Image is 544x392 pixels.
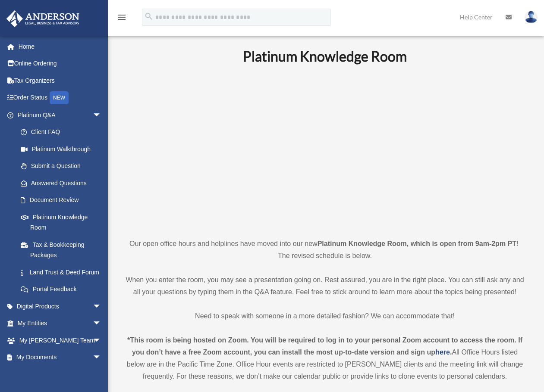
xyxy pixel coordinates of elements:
a: Platinum Q&Aarrow_drop_down [6,106,114,124]
a: Platinum Knowledge Room [12,208,110,236]
img: User Pic [525,11,538,23]
p: When you enter the room, you may see a presentation going on. Rest assured, you are in the right ... [123,274,527,298]
a: Submit a Question [12,158,114,175]
span: arrow_drop_down [93,298,110,315]
a: Online Ordering [6,55,114,72]
a: Portal Feedback [12,281,114,298]
a: Tax Organizers [6,72,114,89]
a: Digital Productsarrow_drop_down [6,298,114,315]
a: Order StatusNEW [6,89,114,107]
a: Land Trust & Deed Forum [12,264,114,281]
div: All Office Hours listed below are in the Pacific Time Zone. Office Hour events are restricted to ... [123,334,527,383]
strong: Platinum Knowledge Room, which is open from 9am-2pm PT [318,240,516,247]
a: My [PERSON_NAME] Teamarrow_drop_down [6,332,114,349]
b: Platinum Knowledge Room [243,48,407,65]
strong: *This room is being hosted on Zoom. You will be required to log in to your personal Zoom account ... [127,336,522,356]
div: NEW [50,91,69,104]
i: search [144,12,154,21]
a: here [435,348,450,356]
a: menu [116,15,127,22]
strong: . [450,348,452,356]
a: Tax & Bookkeeping Packages [12,236,114,264]
a: Home [6,38,114,55]
span: arrow_drop_down [93,315,110,333]
i: menu [116,12,127,22]
a: Document Review [12,192,114,209]
a: Platinum Walkthrough [12,140,114,158]
a: Client FAQ [12,124,114,141]
p: Need to speak with someone in a more detailed fashion? We can accommodate that! [123,310,527,322]
span: arrow_drop_down [93,349,110,367]
p: Our open office hours and helplines have moved into our new ! The revised schedule is below. [123,238,527,262]
a: My Documentsarrow_drop_down [6,349,114,366]
iframe: 231110_Toby_KnowledgeRoom [195,76,454,222]
span: arrow_drop_down [93,332,110,349]
img: Anderson Advisors Platinum Portal [4,10,82,27]
a: Answered Questions [12,174,114,192]
span: arrow_drop_down [93,106,110,124]
a: My Entitiesarrow_drop_down [6,315,114,332]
